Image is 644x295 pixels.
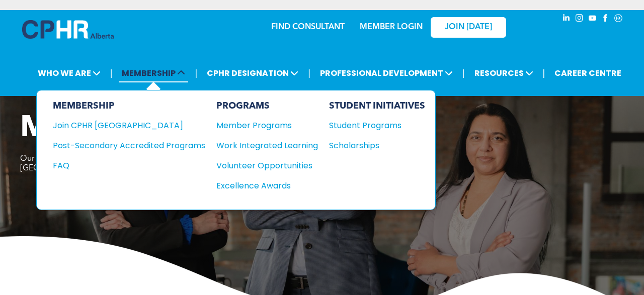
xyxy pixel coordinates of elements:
[600,13,611,26] a: facebook
[543,63,545,83] li: |
[53,139,205,152] a: Post-Secondary Accredited Programs
[329,119,416,132] div: Student Programs
[53,119,205,132] a: Join CPHR [GEOGRAPHIC_DATA]
[195,63,197,83] li: |
[53,101,205,112] div: MEMBERSHIP
[471,64,536,82] span: RESOURCES
[574,13,585,26] a: instagram
[216,119,318,132] a: Member Programs
[329,101,425,112] div: STUDENT INITIATIVES
[587,13,598,26] a: youtube
[551,64,624,82] a: CAREER CENTRE
[216,101,318,112] div: PROGRAMS
[53,159,205,172] a: FAQ
[613,13,624,26] a: Social network
[216,179,318,192] a: Excellence Awards
[308,63,310,83] li: |
[22,20,114,39] img: A blue and white logo for cp alberta
[53,139,190,152] div: Post-Secondary Accredited Programs
[360,23,423,31] a: MEMBER LOGIN
[216,159,318,172] a: Volunteer Opportunities
[53,159,190,172] div: FAQ
[317,64,456,82] span: PROFESSIONAL DEVELOPMENT
[329,139,416,152] div: Scholarships
[216,179,308,192] div: Excellence Awards
[431,17,506,38] a: JOIN [DATE]
[329,119,425,132] a: Student Programs
[445,23,492,32] span: JOIN [DATE]
[216,159,308,172] div: Volunteer Opportunities
[560,13,572,26] a: linkedin
[204,64,301,82] span: CPHR DESIGNATION
[53,119,190,132] div: Join CPHR [GEOGRAPHIC_DATA]
[20,155,304,172] span: Our community includes over 3,300 CPHRs, living and working in [GEOGRAPHIC_DATA], the [GEOGRAPHIC...
[216,119,308,132] div: Member Programs
[462,63,465,83] li: |
[216,139,308,152] div: Work Integrated Learning
[119,64,188,82] span: MEMBERSHIP
[216,139,318,152] a: Work Integrated Learning
[110,63,113,83] li: |
[35,64,104,82] span: WHO WE ARE
[20,114,291,144] span: Member Programs
[271,23,345,31] a: FIND CONSULTANT
[329,139,425,152] a: Scholarships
